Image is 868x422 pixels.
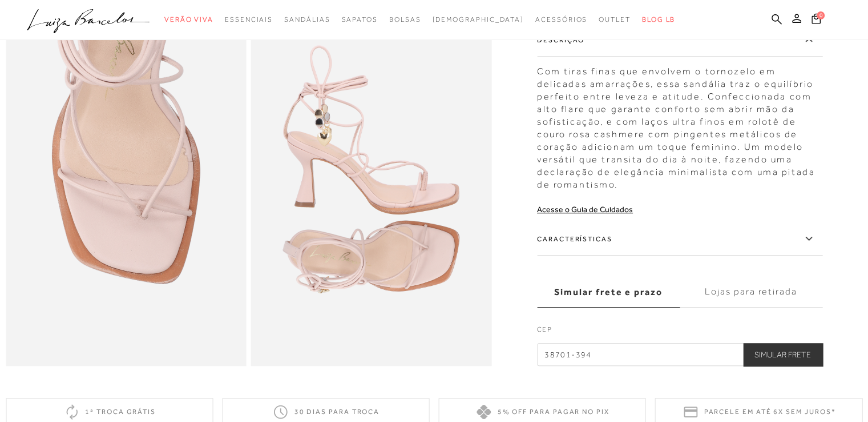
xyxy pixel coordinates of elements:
label: Lojas para retirada [680,277,822,308]
input: CEP [537,343,822,366]
a: categoryNavScreenReaderText [164,9,213,30]
label: Características [537,222,822,256]
a: categoryNavScreenReaderText [535,9,587,30]
span: Sandálias [284,15,330,23]
span: BLOG LB [642,15,675,23]
span: Bolsas [389,15,421,23]
a: categoryNavScreenReaderText [284,9,330,30]
a: categoryNavScreenReaderText [389,9,421,30]
span: 0 [817,11,825,19]
a: BLOG LB [642,9,675,30]
span: Verão Viva [164,15,213,23]
div: Com tiras finas que envolvem o tornozelo em delicadas amarrações, essa sandália traz o equilíbrio... [537,59,822,191]
a: categoryNavScreenReaderText [341,9,377,30]
label: Simular frete e prazo [537,277,680,308]
a: categoryNavScreenReaderText [225,9,273,30]
span: Essenciais [225,15,273,23]
button: 0 [808,13,824,28]
a: categoryNavScreenReaderText [599,9,631,30]
span: [DEMOGRAPHIC_DATA] [432,15,524,23]
button: Simular Frete [743,343,822,366]
img: image [6,5,247,366]
img: image [251,5,492,366]
a: noSubCategoriesText [432,9,524,30]
span: Acessórios [535,15,587,23]
span: Sapatos [341,15,377,23]
label: CEP [537,324,822,340]
span: Outlet [599,15,631,23]
a: Acesse o Guia de Cuidados [537,205,633,214]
